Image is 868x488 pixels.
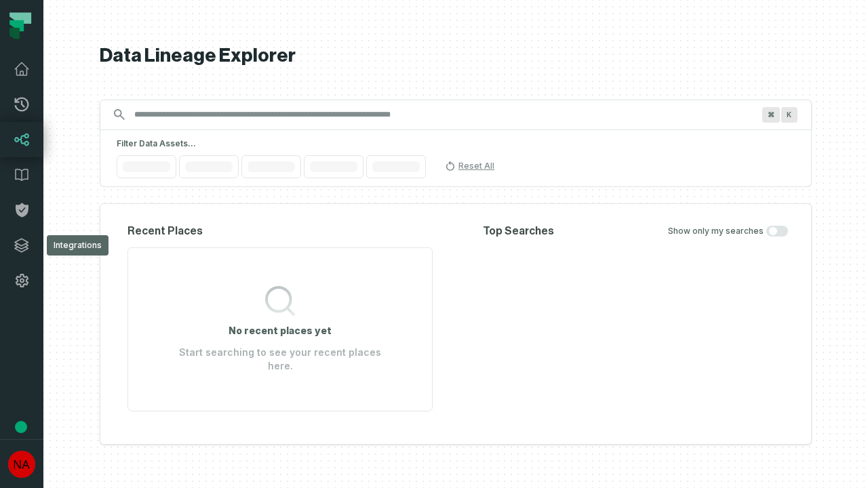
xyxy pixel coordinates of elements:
span: Press ⌘ + K to focus the search bar [781,107,797,123]
h1: Data Lineage Explorer [100,44,812,68]
div: Integrations [47,235,108,256]
img: avatar of No Repos Account [8,451,35,478]
span: Press ⌘ + K to focus the search bar [762,107,780,123]
div: Tooltip anchor [15,421,27,433]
